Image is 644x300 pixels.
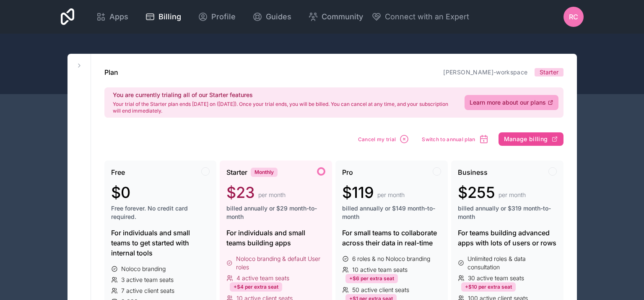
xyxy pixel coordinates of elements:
button: Connect with an Expert [371,11,469,23]
span: Apps [109,11,128,23]
span: billed annually or $149 month-to-month [342,204,441,221]
span: Switch to annual plan [422,136,475,142]
span: billed annually or $29 month-to-month [226,204,325,221]
span: 3 active team seats [121,276,174,284]
span: $23 [226,184,255,201]
div: For individuals and small teams to get started with internal tools [111,228,210,258]
a: [PERSON_NAME]-workspace [443,68,527,76]
span: Starter [540,68,558,76]
span: Unlimited roles & data consultation [467,255,556,271]
span: RC [569,12,578,22]
button: Switch to annual plan [419,131,491,147]
span: Free forever. No credit card required. [111,204,210,221]
button: Manage billing [499,132,563,146]
span: 7 active client seats [121,287,174,295]
span: 50 active client seats [352,286,409,294]
span: Community [322,11,363,23]
span: $255 [458,184,495,201]
div: +$6 per extra seat [345,274,398,283]
span: $0 [111,184,130,201]
span: Business [458,167,488,177]
span: Free [111,167,125,177]
span: Cancel my trial [358,136,396,142]
span: Billing [158,11,181,23]
div: +$10 per extra seat [461,282,516,292]
a: Apps [89,8,135,26]
span: Noloco branding & default User roles [236,255,325,271]
span: Noloco branding [121,265,166,273]
span: $119 [342,184,374,201]
a: Community [301,8,370,26]
div: For small teams to collaborate across their data in real-time [342,228,441,248]
button: Cancel my trial [355,131,413,147]
span: 6 roles & no Noloco branding [352,255,430,263]
a: Profile [191,8,242,26]
span: Pro [342,167,353,177]
span: billed annually or $319 month-to-month [458,204,557,221]
span: per month [258,191,286,199]
span: Starter [226,167,247,177]
div: For individuals and small teams building apps [226,228,325,248]
span: 4 active team seats [236,274,289,282]
span: per month [377,191,405,199]
span: 30 active team seats [468,274,524,282]
a: Guides [246,8,298,26]
div: For teams building advanced apps with lots of users or rows [458,228,557,248]
a: Learn more about our plans [465,95,558,110]
span: Profile [211,11,236,23]
div: Monthly [251,168,278,177]
div: +$4 per extra seat [230,282,282,292]
span: 10 active team seats [352,266,408,274]
span: per month [499,191,526,199]
h2: You are currently trialing all of our Starter features [113,91,454,99]
h1: Plan [104,67,118,77]
span: Connect with an Expert [385,11,469,23]
span: Guides [266,11,291,23]
a: Billing [138,8,188,26]
p: Your trial of the Starter plan ends [DATE] on ([DATE]). Once your trial ends, you will be billed.... [113,101,454,114]
span: Learn more about our plans [470,98,546,107]
span: Manage billing [504,135,548,143]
